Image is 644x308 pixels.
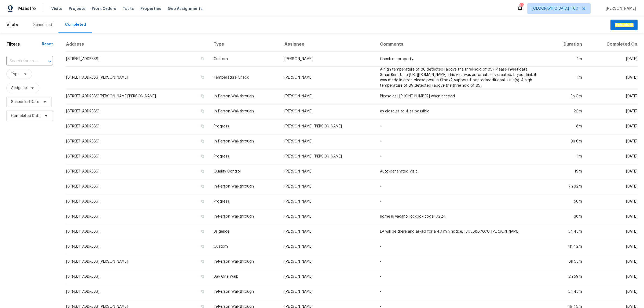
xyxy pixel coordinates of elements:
[209,67,280,89] td: Temperature Check
[66,239,209,254] td: [STREET_ADDRESS]
[66,67,209,89] td: [STREET_ADDRESS][PERSON_NAME]
[280,37,376,52] th: Assignee
[280,104,376,119] td: [PERSON_NAME]
[376,119,547,134] td: -
[200,214,205,219] button: Copy Address
[209,164,280,179] td: Quality Control
[547,37,586,52] th: Duration
[209,179,280,194] td: In-Person Walkthrough
[209,209,280,224] td: In-Person Walkthrough
[547,119,586,134] td: 8m
[66,164,209,179] td: [STREET_ADDRESS]
[586,104,638,119] td: [DATE]
[586,284,638,299] td: [DATE]
[586,179,638,194] td: [DATE]
[547,104,586,119] td: 20m
[586,209,638,224] td: [DATE]
[280,179,376,194] td: [PERSON_NAME]
[11,85,27,91] span: Assignee
[65,22,86,27] div: Completed
[168,6,203,11] span: Geo Assignments
[376,67,547,89] td: A high temperature of 86 detected (above the threshold of 85). Please investigate. SmartRent Unit...
[200,124,205,129] button: Copy Address
[209,104,280,119] td: In-Person Walkthrough
[586,194,638,209] td: [DATE]
[547,52,586,67] td: 1m
[547,149,586,164] td: 1m
[586,52,638,67] td: [DATE]
[66,89,209,104] td: [STREET_ADDRESS][PERSON_NAME][PERSON_NAME]
[209,52,280,67] td: Custom
[200,274,205,279] button: Copy Address
[586,269,638,284] td: [DATE]
[376,254,547,269] td: -
[200,244,205,249] button: Copy Address
[209,89,280,104] td: In-Person Walkthrough
[376,134,547,149] td: -
[547,254,586,269] td: 6h 53m
[547,164,586,179] td: 19m
[200,154,205,159] button: Copy Address
[547,239,586,254] td: 4h 42m
[200,56,205,61] button: Copy Address
[66,224,209,239] td: [STREET_ADDRESS]
[33,22,52,28] div: Scheduled
[547,224,586,239] td: 3h 43m
[6,57,38,65] input: Search for an address...
[376,164,547,179] td: Auto-generated Visit
[376,89,547,104] td: Please call [PHONE_NUMBER] when needed
[66,194,209,209] td: [STREET_ADDRESS]
[200,199,205,204] button: Copy Address
[209,224,280,239] td: Diligence
[200,94,205,98] button: Copy Address
[376,284,547,299] td: -
[376,104,547,119] td: as close as to 4 as possible
[586,239,638,254] td: [DATE]
[200,229,205,234] button: Copy Address
[280,254,376,269] td: [PERSON_NAME]
[280,89,376,104] td: [PERSON_NAME]
[200,259,205,264] button: Copy Address
[66,269,209,284] td: [STREET_ADDRESS]
[586,224,638,239] td: [DATE]
[547,134,586,149] td: 3h 6m
[11,113,41,119] span: Completed Date
[209,284,280,299] td: In-Person Walkthrough
[376,209,547,224] td: home is vacant- lockbox code: 0224
[376,52,547,67] td: Check on property.
[586,37,638,52] th: Completed On
[46,58,53,65] button: Open
[51,6,62,11] span: Visits
[547,209,586,224] td: 38m
[18,6,36,11] span: Maestro
[376,179,547,194] td: -
[280,284,376,299] td: [PERSON_NAME]
[586,149,638,164] td: [DATE]
[547,89,586,104] td: 3h 0m
[586,89,638,104] td: [DATE]
[547,67,586,89] td: 1m
[586,119,638,134] td: [DATE]
[280,52,376,67] td: [PERSON_NAME]
[280,239,376,254] td: [PERSON_NAME]
[586,67,638,89] td: [DATE]
[586,164,638,179] td: [DATE]
[66,119,209,134] td: [STREET_ADDRESS]
[200,184,205,189] button: Copy Address
[547,269,586,284] td: 2h 59m
[280,149,376,164] td: [PERSON_NAME] [PERSON_NAME]
[376,239,547,254] td: -
[42,42,53,47] div: Reset
[66,134,209,149] td: [STREET_ADDRESS]
[280,119,376,134] td: [PERSON_NAME] [PERSON_NAME]
[200,169,205,174] button: Copy Address
[519,3,523,9] div: 693
[376,224,547,239] td: LA will be there and asked for a 40 min notice. 13038867070. [PERSON_NAME]
[280,134,376,149] td: [PERSON_NAME]
[280,209,376,224] td: [PERSON_NAME]
[66,209,209,224] td: [STREET_ADDRESS]
[209,254,280,269] td: In-Person Walkthrough
[376,194,547,209] td: -
[6,19,18,31] span: Visits
[209,134,280,149] td: In-Person Walkthrough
